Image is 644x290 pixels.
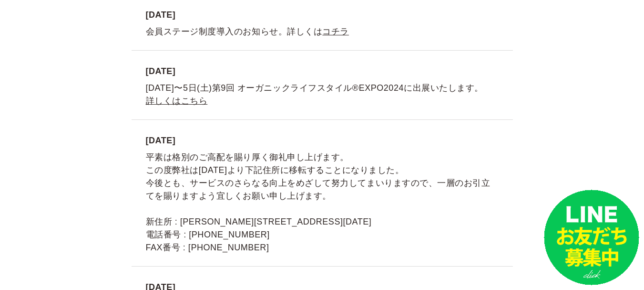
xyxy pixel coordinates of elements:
img: small_line.png [544,190,639,285]
a: 詳しくはこちら [146,96,208,106]
strong: [DATE] [146,65,499,78]
a: コチラ [322,27,349,36]
strong: [DATE] [146,134,499,147]
li: 平素は格別のご高配を賜り厚く御礼申し上げます。 この度弊社は[DATE]より下記住所に移転することになりました。 今後とも、サービスのさらなる向上をめざして努力してまいりますので、一層のお引立て... [132,120,513,267]
li: [DATE]〜5日(土)第9回 オーガニックライフスタイル®︎EXPO2024に出展いたします。 [132,51,513,120]
strong: [DATE] [146,9,499,21]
